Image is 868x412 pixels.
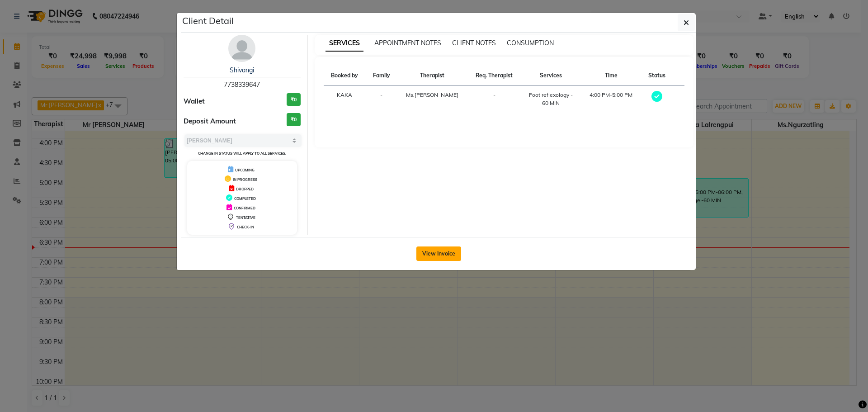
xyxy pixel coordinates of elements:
span: DROPPED [236,187,254,191]
span: APPOINTMENT NOTES [374,39,441,47]
span: Wallet [184,96,205,107]
img: avatar [228,35,255,62]
span: Ms.[PERSON_NAME] [406,91,458,98]
button: View Invoice [416,246,461,261]
th: Booked by [324,66,366,85]
span: SERVICES [325,35,363,52]
span: CONSUMPTION [507,39,554,47]
span: CLIENT NOTES [452,39,496,47]
span: CHECK-IN [237,225,254,229]
th: Family [366,66,397,85]
span: TENTATIVE [236,215,255,220]
small: Change in status will apply to all services. [198,151,286,156]
th: Services [521,66,581,85]
td: 4:00 PM-5:00 PM [581,85,642,113]
span: COMPLETED [234,196,256,201]
div: Foot reflexology - 60 MIN [526,91,576,107]
h5: Client Detail [182,14,234,28]
th: Therapist [397,66,467,85]
h3: ₹0 [287,113,301,126]
td: - [467,85,521,113]
h3: ₹0 [287,93,301,106]
span: UPCOMING [235,168,255,172]
th: Time [581,66,642,85]
span: CONFIRMED [234,206,255,210]
span: 7738339647 [224,81,260,89]
td: KAKA [324,85,366,113]
a: Shivangi [230,66,254,74]
th: Req. Therapist [467,66,521,85]
span: Deposit Amount [184,116,236,127]
span: IN PROGRESS [233,177,257,182]
th: Status [641,66,672,85]
td: - [366,85,397,113]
